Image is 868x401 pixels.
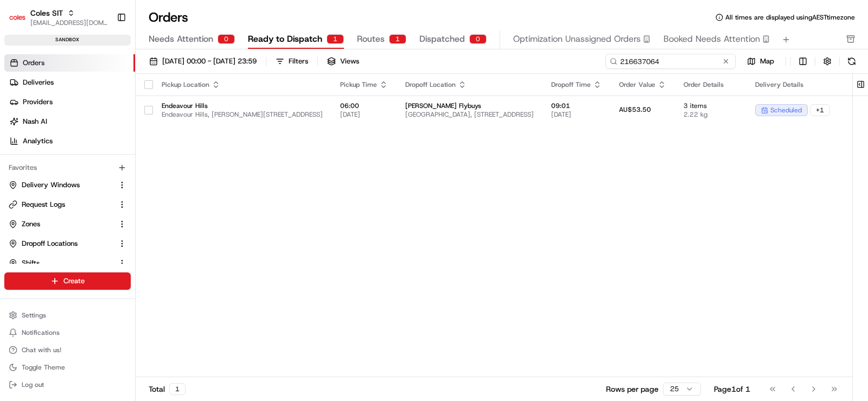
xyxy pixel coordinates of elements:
[405,101,534,110] span: [PERSON_NAME] Flybuys
[9,219,113,229] a: Zones
[92,158,100,167] div: 💻
[740,55,781,68] button: Map
[340,101,388,110] span: 06:00
[684,80,738,89] div: Order Details
[551,101,602,110] span: 09:01
[513,33,641,46] span: Optimization Unassigned Orders
[4,235,131,252] button: Dropoff Locations
[11,11,33,33] img: Nash
[551,80,602,89] div: Dropoff Time
[4,325,131,340] button: Notifications
[4,35,131,46] div: sandbox
[289,56,308,66] div: Filters
[606,384,659,394] p: Rows per page
[22,328,60,337] span: Notifications
[22,180,80,190] span: Delivery Windows
[327,34,344,44] div: 1
[9,258,113,268] a: Shifts
[169,383,186,395] div: 1
[23,117,47,126] span: Nash AI
[11,158,20,167] div: 📗
[30,18,108,27] button: [EMAIL_ADDRESS][DOMAIN_NAME]
[162,80,323,89] div: Pickup Location
[9,200,113,209] a: Request Logs
[389,34,406,44] div: 1
[11,43,197,61] p: Welcome 👋
[419,33,465,46] span: Dispatched
[162,56,257,66] span: [DATE] 00:00 - [DATE] 23:59
[30,8,63,18] button: Coles SIT
[23,136,53,146] span: Analytics
[22,239,78,249] span: Dropoff Locations
[149,9,188,26] h1: Orders
[4,342,131,358] button: Chat with us!
[218,34,235,44] div: 0
[22,380,44,389] span: Log out
[4,308,131,323] button: Settings
[149,33,213,46] span: Needs Attention
[271,54,313,69] button: Filters
[663,33,760,46] span: Booked Needs Attention
[4,215,131,233] button: Zones
[108,184,131,192] span: Pylon
[684,101,738,110] span: 3 items
[4,132,135,150] a: Analytics
[469,34,487,44] div: 0
[340,56,359,66] span: Views
[810,104,830,116] div: + 1
[4,74,135,91] a: Deliveries
[844,54,859,69] button: Refresh
[551,110,602,119] span: [DATE]
[322,54,364,69] button: Views
[87,153,178,173] a: 💻API Documentation
[725,13,855,22] span: All times are displayed using AEST timezone
[405,80,534,89] div: Dropoff Location
[357,33,385,46] span: Routes
[9,9,26,26] img: Coles SIT
[248,33,322,46] span: Ready to Dispatch
[22,200,65,209] span: Request Logs
[340,80,388,89] div: Pickup Time
[23,97,53,107] span: Providers
[7,153,87,173] a: 📗Knowledge Base
[22,311,46,320] span: Settings
[22,157,83,168] span: Knowledge Base
[22,258,40,268] span: Shifts
[4,54,135,72] a: Orders
[162,110,323,119] span: Endeavour Hills, [PERSON_NAME][STREET_ADDRESS]
[37,104,178,114] div: Start new chat
[22,363,65,372] span: Toggle Theme
[22,346,61,354] span: Chat with us!
[37,114,137,123] div: We're available if you need us!
[23,78,54,87] span: Deliveries
[4,377,131,392] button: Log out
[760,56,774,66] span: Map
[405,110,534,119] span: [GEOGRAPHIC_DATA], [STREET_ADDRESS]
[340,110,388,119] span: [DATE]
[103,157,174,168] span: API Documentation
[4,113,135,130] a: Nash AI
[4,93,135,111] a: Providers
[770,106,802,114] span: scheduled
[22,219,40,229] span: Zones
[184,107,197,120] button: Start new chat
[149,383,186,395] div: Total
[619,80,666,89] div: Order Value
[4,4,112,30] button: Coles SITColes SIT[EMAIL_ADDRESS][DOMAIN_NAME]
[4,159,131,176] div: Favorites
[619,105,651,114] span: AU$53.50
[76,183,131,192] a: Powered byPylon
[714,384,750,394] div: Page 1 of 1
[28,70,179,81] input: Clear
[144,54,261,69] button: [DATE] 00:00 - [DATE] 23:59
[4,176,131,194] button: Delivery Windows
[11,104,30,123] img: 1736555255976-a54dd68f-1ca7-489b-9aae-adbdc363a1c4
[605,54,736,69] input: Type to search
[684,110,738,119] span: 2.22 kg
[9,180,113,190] a: Delivery Windows
[9,239,113,249] a: Dropoff Locations
[4,272,131,290] button: Create
[4,360,131,375] button: Toggle Theme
